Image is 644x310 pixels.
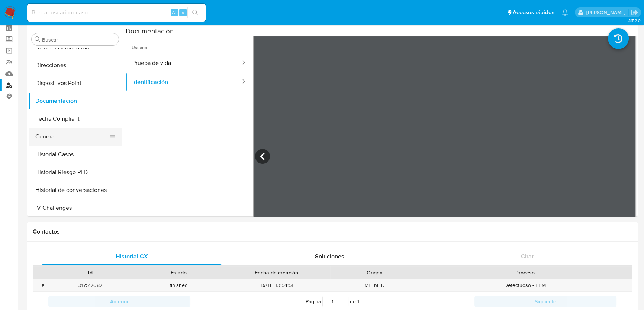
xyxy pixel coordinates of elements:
div: Proceso [424,269,627,276]
div: Defectuoso - FBM [419,279,632,291]
button: Historial Casos [29,146,122,163]
button: Documentación [29,92,122,110]
div: • [42,282,44,289]
button: Anterior [48,296,190,307]
span: Accesos rápidos [513,9,554,16]
button: search-icon [187,7,203,18]
span: Soluciones [315,252,344,261]
span: 1 [357,298,359,305]
span: Historial CX [115,252,148,261]
button: Fecha Compliant [29,110,122,128]
button: Historial Riesgo PLD [29,163,122,181]
span: Alt [172,9,178,16]
h1: Contactos [33,228,632,235]
button: Historial de conversaciones [29,181,122,199]
div: finished [134,279,222,291]
div: 317517087 [46,279,134,291]
div: Fecha de creación [228,269,325,276]
span: Página de [306,296,359,307]
div: Estado [139,269,217,276]
input: Buscar usuario o caso... [27,8,206,17]
span: s [182,9,184,16]
input: Buscar [42,36,116,43]
button: Dispositivos Point [29,74,122,92]
button: General [29,128,116,146]
div: ML_MED [330,279,418,291]
a: Notificaciones [562,9,568,16]
span: 3.152.0 [628,17,640,23]
div: Origen [335,269,413,276]
span: Chat [521,252,534,261]
a: Salir [631,9,638,16]
p: alejandra.barbieri@mercadolibre.com [586,9,628,16]
button: Buscar [35,36,41,42]
div: [DATE] 13:54:51 [223,279,331,291]
button: IV Challenges [29,199,122,217]
button: Direcciones [29,56,122,74]
button: Siguiente [474,296,616,307]
div: Id [51,269,129,276]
